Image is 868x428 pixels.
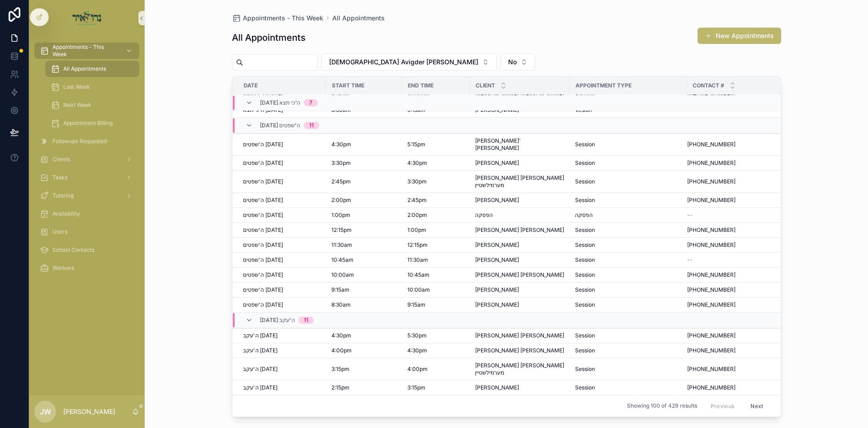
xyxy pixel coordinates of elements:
[575,212,681,219] a: הפסקה
[687,384,786,391] a: [PHONE_NUMBER]
[687,226,736,234] span: [PHONE_NUMBER]
[29,36,145,288] div: scrollable content
[575,159,595,167] span: Session
[475,241,564,249] a: [PERSON_NAME]
[329,58,478,67] span: [DEMOGRAPHIC_DATA] Avigder [PERSON_NAME]
[331,286,349,293] span: 9:15am
[575,226,595,234] span: Session
[475,226,564,234] span: [PERSON_NAME] [PERSON_NAME]
[243,301,283,308] span: ה'שפטים [DATE]
[627,403,697,410] span: Showing 100 of 429 results
[407,141,464,148] a: 5:15pm
[475,286,564,293] a: [PERSON_NAME]
[34,260,139,276] a: Workers
[243,14,323,23] span: Appointments - This Week
[45,61,139,77] a: All Appointments
[687,365,736,373] span: [PHONE_NUMBER]
[407,332,464,339] a: 5:30pm
[243,178,321,185] a: ה'שפטים [DATE]
[331,332,351,339] span: 4:30pm
[52,210,80,217] span: Availability
[407,286,430,293] span: 10:00am
[575,256,595,264] span: Session
[45,79,139,95] a: Last Week
[687,197,736,204] span: [PHONE_NUMBER]
[407,286,464,293] a: 10:00am
[475,197,564,204] a: [PERSON_NAME]
[331,271,354,279] span: 10:00am
[575,332,595,339] span: Session
[687,212,693,219] span: --
[243,286,321,293] a: ה'שפטים [DATE]
[687,141,786,148] a: [PHONE_NUMBER]
[475,174,564,189] span: [PERSON_NAME] [PERSON_NAME] מערמילשטיין
[63,101,91,109] span: Next Week
[331,256,396,264] a: 10:45am
[698,28,781,44] button: New Appointments
[321,53,497,71] button: Select Button
[687,159,786,167] a: [PHONE_NUMBER]
[475,137,564,152] a: [PERSON_NAME]' [PERSON_NAME]
[407,197,464,204] a: 2:45pm
[693,82,724,89] span: Contact #
[331,301,396,308] a: 8:30am
[475,347,564,354] a: [PERSON_NAME] [PERSON_NAME]
[63,407,115,416] p: [PERSON_NAME]
[243,141,321,148] a: ה'שפטים [DATE]
[687,241,736,249] span: [PHONE_NUMBER]
[34,242,139,258] a: School Contacts
[687,347,786,354] a: [PHONE_NUMBER]
[687,365,786,373] a: [PHONE_NUMBER]
[475,159,519,167] span: [PERSON_NAME]
[260,122,300,129] span: [DATE] ה'שפטים
[309,99,312,106] div: 7
[52,228,67,236] span: Users
[243,384,278,391] span: ה'עקב [DATE]
[687,301,736,308] span: [PHONE_NUMBER]
[243,365,321,373] a: ה'עקב [DATE]
[475,384,564,391] a: [PERSON_NAME]
[575,286,595,293] span: Session
[408,82,434,89] span: End Time
[331,141,396,148] a: 4:30pm
[407,241,428,249] span: 12:15pm
[243,271,283,279] span: ה'שפטים [DATE]
[331,384,396,391] a: 2:15pm
[687,141,736,148] span: [PHONE_NUMBER]
[407,301,464,308] a: 9:15am
[687,286,786,293] a: [PHONE_NUMBER]
[34,224,139,240] a: Users
[407,141,425,148] span: 5:15pm
[575,365,681,373] a: Session
[407,256,428,264] span: 11:30am
[687,271,736,279] span: [PHONE_NUMBER]
[575,271,595,279] span: Session
[331,197,396,204] a: 2:00pm
[575,301,595,308] span: Session
[475,301,564,308] a: [PERSON_NAME]
[744,399,769,413] button: Next
[407,159,427,167] span: 4:30pm
[407,365,464,373] a: 4:00pm
[475,256,519,264] span: [PERSON_NAME]
[243,159,321,167] a: ה'שפטים [DATE]
[244,82,258,89] span: Date
[575,256,681,264] a: Session
[331,226,396,234] a: 12:15pm
[575,141,681,148] a: Session
[475,362,564,376] a: [PERSON_NAME] [PERSON_NAME] מערמילשטיין
[575,301,681,308] a: Session
[63,120,113,127] span: Appointment Billing
[475,212,564,219] a: הפסקה
[243,226,283,234] span: ה'שפטים [DATE]
[575,197,681,204] a: Session
[331,241,352,249] span: 11:30am
[475,332,564,339] a: [PERSON_NAME] [PERSON_NAME]
[331,365,396,373] a: 3:15pm
[243,226,321,234] a: ה'שפטים [DATE]
[687,286,736,293] span: [PHONE_NUMBER]
[331,226,352,234] span: 12:15pm
[687,384,736,391] span: [PHONE_NUMBER]
[34,206,139,222] a: Availability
